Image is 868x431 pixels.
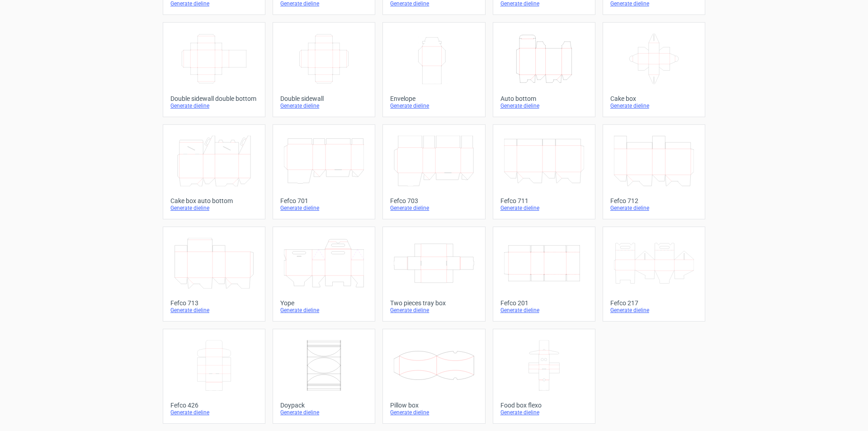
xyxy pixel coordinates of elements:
[170,402,258,409] div: Fefco 426
[390,402,477,409] div: Pillow box
[170,204,258,212] div: Generate dieline
[163,124,265,219] a: Cake box auto bottomGenerate dieline
[382,124,485,219] a: Fefco 703Generate dieline
[170,95,258,102] div: Double sidewall double bottom
[610,299,698,307] div: Fefco 217
[273,124,375,219] a: Fefco 701Generate dieline
[273,227,375,322] a: YopeGenerate dieline
[280,402,368,409] div: Doypack
[493,124,595,219] a: Fefco 711Generate dieline
[170,102,258,109] div: Generate dieline
[610,204,698,212] div: Generate dieline
[390,299,477,307] div: Two pieces tray box
[493,227,595,322] a: Fefco 201Generate dieline
[500,299,588,307] div: Fefco 201
[500,402,588,409] div: Food box flexo
[493,329,595,424] a: Food box flexoGenerate dieline
[493,22,595,117] a: Auto bottomGenerate dieline
[273,329,375,424] a: DoypackGenerate dieline
[280,307,368,314] div: Generate dieline
[170,299,258,307] div: Fefco 713
[603,124,705,219] a: Fefco 712Generate dieline
[500,307,588,314] div: Generate dieline
[390,197,477,204] div: Fefco 703
[610,307,698,314] div: Generate dieline
[163,329,265,424] a: Fefco 426Generate dieline
[163,227,265,322] a: Fefco 713Generate dieline
[610,197,698,204] div: Fefco 712
[390,95,477,102] div: Envelope
[170,197,258,204] div: Cake box auto bottom
[273,22,375,117] a: Double sidewallGenerate dieline
[610,102,698,109] div: Generate dieline
[500,409,588,416] div: Generate dieline
[500,102,588,109] div: Generate dieline
[603,22,705,117] a: Cake boxGenerate dieline
[280,409,368,416] div: Generate dieline
[390,409,477,416] div: Generate dieline
[382,227,485,322] a: Two pieces tray boxGenerate dieline
[280,197,368,204] div: Fefco 701
[390,307,477,314] div: Generate dieline
[500,95,588,102] div: Auto bottom
[500,197,588,204] div: Fefco 711
[280,95,368,102] div: Double sidewall
[163,22,265,117] a: Double sidewall double bottomGenerate dieline
[382,22,485,117] a: EnvelopeGenerate dieline
[390,204,477,212] div: Generate dieline
[170,307,258,314] div: Generate dieline
[280,204,368,212] div: Generate dieline
[603,227,705,322] a: Fefco 217Generate dieline
[382,329,485,424] a: Pillow boxGenerate dieline
[280,102,368,109] div: Generate dieline
[390,102,477,109] div: Generate dieline
[610,95,698,102] div: Cake box
[170,409,258,416] div: Generate dieline
[280,299,368,307] div: Yope
[500,204,588,212] div: Generate dieline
